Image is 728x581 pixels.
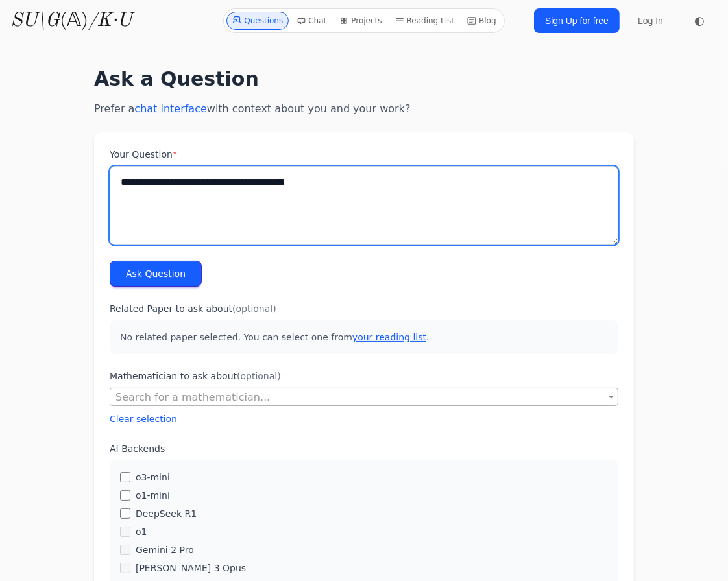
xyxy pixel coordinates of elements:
[110,388,618,407] span: Search for a mathematician...
[237,371,281,381] span: (optional)
[94,67,634,91] h1: Ask a Question
[110,412,177,425] button: Clear selection
[291,12,332,30] a: Chat
[136,525,147,538] label: o1
[110,388,618,406] span: Search for a mathematician...
[352,332,426,342] a: your reading list
[110,370,618,383] label: Mathematician to ask about
[136,543,194,556] label: Gemini 2 Pro
[226,12,289,30] a: Questions
[136,507,197,520] label: DeepSeek R1
[110,148,618,161] label: Your Question
[110,261,202,287] button: Ask Question
[136,562,246,575] label: [PERSON_NAME] 3 Opus
[110,302,618,315] label: Related Paper to ask about
[630,9,671,32] a: Log In
[10,11,60,30] i: SU\G
[10,9,132,32] a: SU\G(𝔸)/K·U
[232,303,276,314] span: (optional)
[115,391,270,403] span: Search for a mathematician...
[94,101,634,117] p: Prefer a with context about you and your work?
[334,12,387,30] a: Projects
[534,8,620,33] a: Sign Up for free
[686,8,712,34] button: ◐
[136,471,170,484] label: o3-mini
[462,12,502,30] a: Blog
[694,15,705,27] span: ◐
[110,442,618,455] label: AI Backends
[390,12,460,30] a: Reading List
[110,320,618,354] p: No related paper selected. You can select one from .
[134,102,206,115] a: chat interface
[88,11,132,30] i: /K·U
[136,489,170,502] label: o1-mini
